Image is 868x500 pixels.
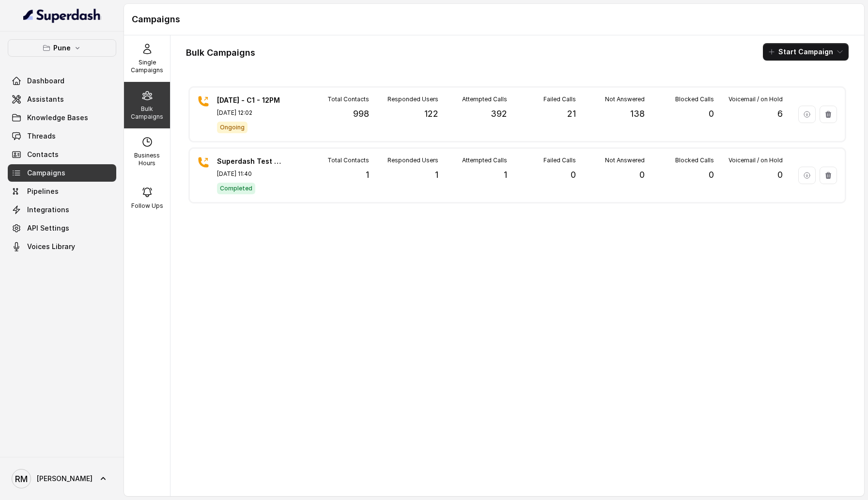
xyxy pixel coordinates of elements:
p: Voicemail / on Hold [728,95,783,103]
p: Not Answered [605,95,645,103]
a: Threads [8,127,116,145]
p: 1 [366,168,369,182]
a: Knowledge Bases [8,109,116,126]
p: Attempted Calls [462,156,507,164]
span: Pipelines [27,187,59,196]
a: Voices Library [8,238,116,255]
p: Total Contacts [327,156,369,164]
p: 998 [353,107,369,121]
p: Not Answered [605,156,645,164]
a: Contacts [8,146,116,163]
p: 392 [491,107,507,121]
span: Assistants [27,94,64,104]
p: [DATE] 11:40 [217,170,285,178]
span: [PERSON_NAME] [37,474,93,484]
button: Pune [8,39,116,57]
span: Completed [217,183,255,194]
p: Business Hours [128,152,166,167]
span: Dashboard [27,76,64,86]
span: Integrations [27,205,69,215]
a: Integrations [8,201,116,219]
a: Campaigns [8,164,116,182]
p: 0 [709,107,714,121]
p: Voicemail / on Hold [728,156,783,164]
p: 0 [709,168,714,182]
span: Threads [27,131,56,141]
p: Responded Users [387,156,438,164]
p: Single Campaigns [128,59,166,74]
p: Pune [53,42,71,54]
p: 6 [777,107,783,121]
a: Assistants [8,91,116,108]
p: 1 [435,168,438,182]
span: Contacts [27,150,59,159]
p: Blocked Calls [675,156,714,164]
p: 138 [630,107,645,121]
button: Start Campaign [763,43,849,61]
p: 122 [424,107,438,121]
p: 0 [571,168,576,182]
span: Knowledge Bases [27,113,88,123]
p: Responded Users [387,95,438,103]
a: Pipelines [8,183,116,200]
img: light.svg [23,8,101,23]
a: API Settings [8,219,116,237]
p: [DATE] - C1 - 12PM [217,95,285,105]
h1: Bulk Campaigns [186,45,255,61]
p: 21 [567,107,576,121]
span: Ongoing [217,122,248,133]
a: [PERSON_NAME] [8,465,116,492]
p: Total Contacts [327,95,369,103]
p: [DATE] 12:02 [217,109,285,117]
p: Bulk Campaigns [128,105,166,121]
span: API Settings [27,223,69,233]
text: RM [15,474,28,484]
span: Voices Library [27,242,75,251]
h1: Campaigns [132,12,856,27]
p: Attempted Calls [462,95,507,103]
p: Failed Calls [543,95,576,103]
p: Blocked Calls [675,95,714,103]
p: Superdash Test Campaign [217,156,285,166]
p: Follow Ups [131,202,163,210]
p: 0 [777,168,783,182]
p: Failed Calls [543,156,576,164]
span: Campaigns [27,168,65,178]
a: Dashboard [8,72,116,90]
p: 1 [504,168,507,182]
p: 0 [639,168,645,182]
